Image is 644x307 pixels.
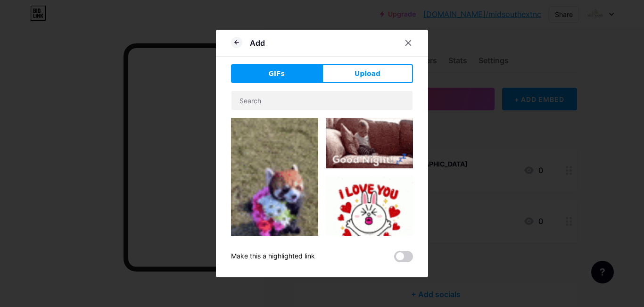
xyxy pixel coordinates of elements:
div: Add [250,37,265,49]
button: Upload [322,64,413,83]
span: GIFs [268,69,285,79]
img: Gihpy [326,118,413,168]
div: Make this a highlighted link [231,251,315,262]
button: GIFs [231,64,322,83]
img: Gihpy [231,118,318,274]
span: Upload [355,69,380,79]
input: Search [231,91,413,110]
img: Gihpy [326,176,413,251]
